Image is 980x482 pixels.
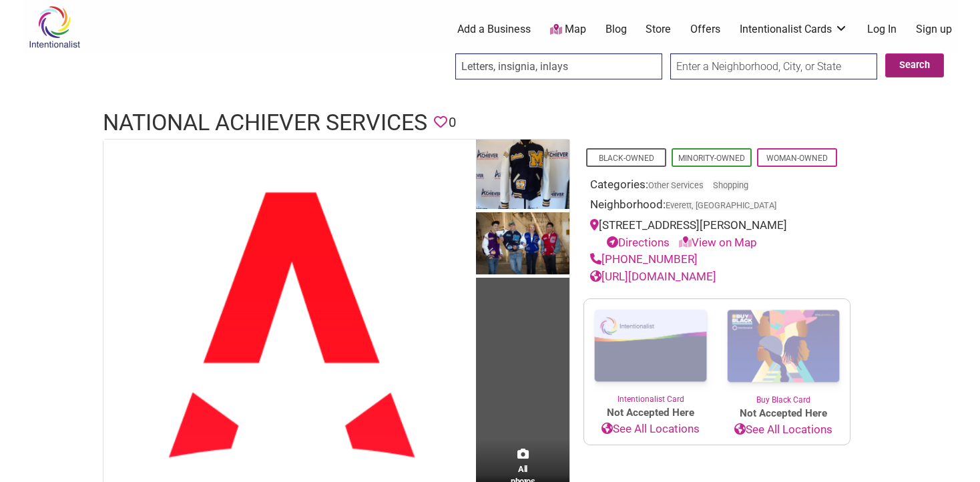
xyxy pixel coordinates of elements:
[455,53,662,79] input: Search for a business, product, or service
[679,236,757,249] a: View on Map
[916,22,952,37] a: Sign up
[590,252,698,266] a: [PHONE_NUMBER]
[666,202,776,210] span: Everett, [GEOGRAPHIC_DATA]
[678,154,745,163] a: Minority-Owned
[590,270,716,283] a: [URL][DOMAIN_NAME]
[457,22,531,37] a: Add a Business
[885,53,944,77] button: Search
[449,112,456,133] span: 0
[584,299,717,405] a: Intentionalist Card
[550,22,586,37] a: Map
[605,22,627,37] a: Blog
[646,22,671,37] a: Store
[103,107,427,139] h1: National Achiever Services
[599,154,654,163] a: Black-Owned
[23,5,86,49] img: Intentionalist
[717,406,850,421] span: Not Accepted Here
[590,217,844,251] div: [STREET_ADDRESS][PERSON_NAME]
[607,236,670,249] a: Directions
[717,299,850,406] a: Buy Black Card
[590,176,844,197] div: Categories:
[584,405,717,421] span: Not Accepted Here
[766,154,828,163] a: Woman-Owned
[713,180,748,190] a: Shopping
[670,53,877,79] input: Enter a Neighborhood, City, or State
[717,421,850,439] a: See All Locations
[584,421,717,438] a: See All Locations
[590,196,844,217] div: Neighborhood:
[690,22,720,37] a: Offers
[584,299,717,393] img: Intentionalist Card
[867,22,897,37] a: Log In
[740,22,848,37] a: Intentionalist Cards
[648,180,704,190] a: Other Services
[717,299,850,394] img: Buy Black Card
